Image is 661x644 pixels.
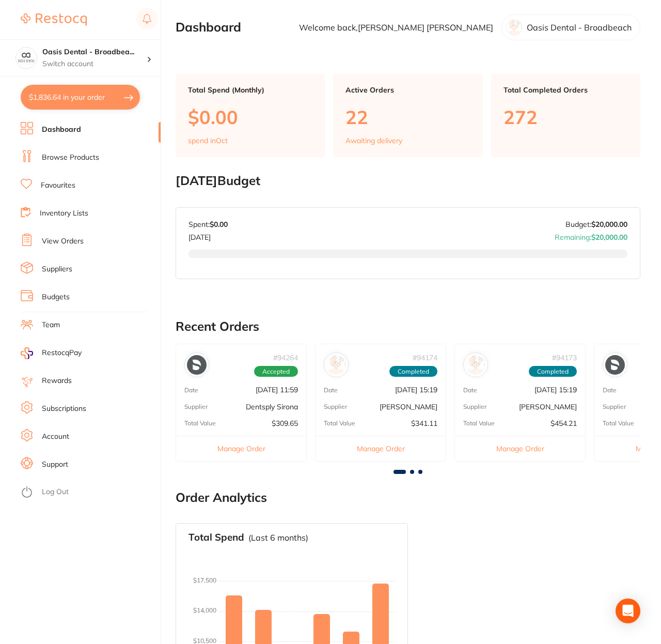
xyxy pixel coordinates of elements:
img: Dentsply Sirona [605,355,625,375]
p: Supplier [603,403,626,410]
p: 22 [345,106,470,128]
a: Restocq Logo [21,8,87,32]
a: Total Completed Orders272 [491,73,640,157]
button: Log Out [21,484,158,501]
a: Budgets [42,292,70,302]
img: Adam Dental [326,355,346,375]
a: Active Orders22Awaiting delivery [333,73,482,157]
span: Completed [529,366,577,377]
a: Suppliers [42,264,72,274]
p: Total Value [603,420,634,427]
button: $1,836.64 in your order [21,85,140,110]
img: Dentsply Sirona [187,355,207,375]
p: Active Orders [345,86,470,94]
img: Restocq Logo [21,13,87,26]
p: Date [324,387,338,394]
p: Remaining: [555,229,627,241]
span: Completed [389,366,437,377]
button: Manage Order [455,436,585,461]
p: # 94174 [413,354,437,362]
strong: $0.00 [210,220,228,229]
span: Accepted [254,366,298,377]
p: Awaiting delivery [345,136,402,145]
p: $309.65 [272,419,298,427]
button: Manage Order [176,436,306,461]
p: [DATE] 15:19 [395,386,437,394]
p: Total Completed Orders [503,86,628,94]
h3: Total Spend [188,532,244,543]
p: spend in Oct [188,136,228,145]
p: Total Value [184,420,216,427]
p: Welcome back, [PERSON_NAME] [PERSON_NAME] [299,23,493,32]
a: Subscriptions [42,404,86,414]
p: Budget: [565,220,627,228]
p: 272 [503,106,628,128]
p: Date [603,387,617,394]
a: RestocqPay [21,347,82,359]
h4: Oasis Dental - Broadbeach [42,47,147,57]
img: RestocqPay [21,347,33,359]
p: [PERSON_NAME] [519,403,577,411]
p: Date [184,387,198,394]
button: Manage Order [316,436,446,461]
a: Team [42,320,60,330]
h2: Order Analytics [176,490,640,505]
img: Oasis Dental - Broadbeach [16,48,37,68]
p: Dentsply Sirona [246,403,298,411]
p: Supplier [184,403,208,410]
a: Log Out [42,487,69,497]
h2: Recent Orders [176,319,640,334]
a: Support [42,459,68,470]
p: Date [463,387,477,394]
a: Inventory Lists [40,208,88,219]
p: Supplier [463,403,486,410]
p: [PERSON_NAME] [380,403,437,411]
p: $0.00 [188,106,312,128]
p: Switch account [42,59,147,69]
p: Oasis Dental - Broadbeach [527,23,632,32]
p: Total Value [324,420,355,427]
div: Open Intercom Messenger [616,599,640,623]
a: Rewards [42,376,72,386]
img: Henry Schein Halas [466,355,485,375]
span: RestocqPay [42,348,82,358]
h2: [DATE] Budget [176,174,640,188]
strong: $20,000.00 [591,220,627,229]
strong: $20,000.00 [591,233,627,242]
a: Browse Products [42,152,99,163]
a: Favourites [41,180,75,191]
p: [DATE] [188,229,228,241]
p: [DATE] 11:59 [256,386,298,394]
p: # 94173 [552,354,577,362]
a: View Orders [42,236,84,247]
h2: Dashboard [176,20,241,35]
p: # 94264 [273,354,298,362]
p: Spent: [188,220,228,228]
a: Total Spend (Monthly)$0.00spend inOct [176,73,325,157]
a: Dashboard [42,125,81,135]
p: Total Spend (Monthly) [188,86,312,94]
p: Total Value [463,420,495,427]
p: $454.21 [550,419,577,427]
a: Account [42,432,69,442]
p: Supplier [324,403,347,410]
p: (Last 6 months) [248,533,308,542]
p: $341.11 [411,419,437,427]
p: [DATE] 15:19 [534,386,577,394]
